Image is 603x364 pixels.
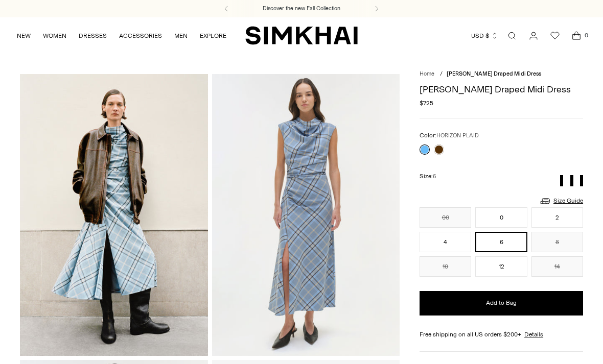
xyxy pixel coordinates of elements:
div: Free shipping on all US orders $200+ [420,330,583,339]
span: Add to Bag [486,299,517,307]
span: $725 [420,99,433,108]
button: 00 [420,207,471,228]
a: MEN [174,25,188,47]
button: 4 [420,232,471,252]
a: NEW [17,25,31,47]
span: 0 [582,31,591,40]
button: 0 [475,207,527,228]
a: Open cart modal [566,26,587,46]
a: Size Guide [539,195,583,207]
span: [PERSON_NAME] Draped Midi Dress [447,70,541,77]
label: Color: [420,131,479,140]
label: Size: [420,172,436,181]
button: 6 [475,232,527,252]
span: HORIZON PLAID [436,132,479,139]
a: SIMKHAI [245,26,358,45]
img: Burke Draped Midi Dress [20,74,208,355]
button: 12 [475,256,527,277]
button: 8 [531,232,583,252]
a: Wishlist [545,26,565,46]
a: Details [524,330,543,339]
a: Discover the new Fall Collection [263,5,340,13]
a: DRESSES [79,25,107,47]
nav: breadcrumbs [420,70,583,79]
button: 2 [531,207,583,228]
button: 10 [420,256,471,277]
a: Go to the account page [523,26,544,46]
button: 14 [531,256,583,277]
a: ACCESSORIES [119,25,162,47]
img: Burke Draped Midi Dress [212,74,400,355]
div: / [440,70,443,79]
a: Open search modal [502,26,522,46]
button: Add to Bag [420,291,583,316]
h1: [PERSON_NAME] Draped Midi Dress [420,85,583,94]
a: Home [420,70,434,77]
a: WOMEN [43,25,66,47]
span: 6 [433,173,436,180]
button: USD $ [471,25,498,47]
a: EXPLORE [200,25,226,47]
